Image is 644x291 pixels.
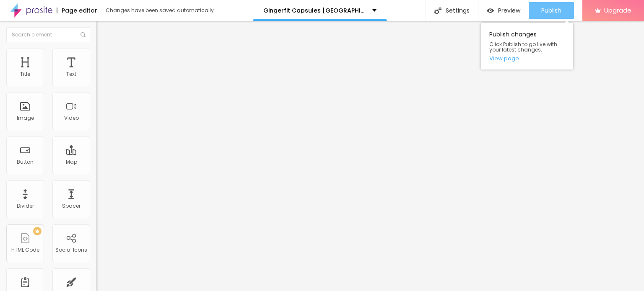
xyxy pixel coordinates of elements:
div: Publish changes [481,23,573,70]
div: Text [66,71,76,77]
img: Icone [80,32,86,37]
span: Publish [541,7,561,14]
div: Map [66,159,77,165]
button: Publish [529,2,574,19]
button: Preview [478,2,529,19]
img: view-1.svg [487,7,494,14]
div: HTML Code [11,247,39,253]
span: Preview [498,7,520,14]
iframe: Editor [96,21,644,291]
input: Search element [6,27,90,42]
div: Title [20,71,30,77]
div: Spacer [62,203,80,209]
span: Upgrade [604,7,631,14]
div: Changes have been saved automatically [106,8,214,13]
div: Divider [17,203,34,209]
div: Social Icons [55,247,87,253]
span: Click Publish to go live with your latest changes. [489,41,565,52]
div: Image [17,115,34,121]
div: Page editor [57,8,97,13]
div: Button [17,159,34,165]
p: Gingerfit Capsules [GEOGRAPHIC_DATA] Official Reviews & Experiences! [263,8,366,13]
div: Video [64,115,79,121]
img: Icone [434,7,441,14]
a: View page [489,56,565,61]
